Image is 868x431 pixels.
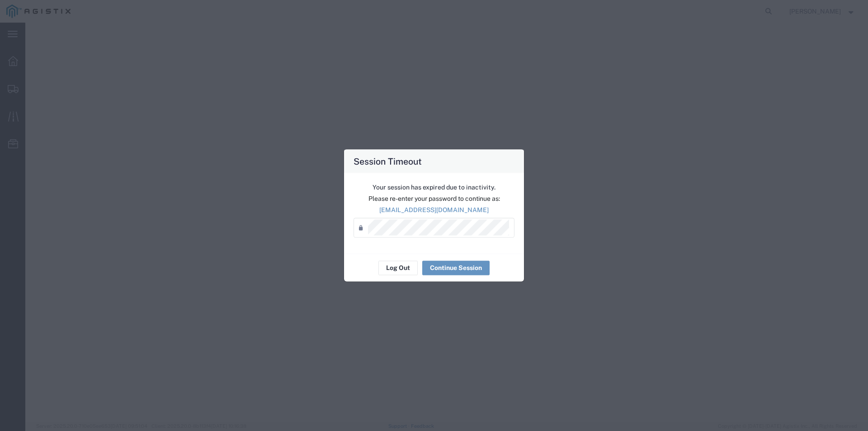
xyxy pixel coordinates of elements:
[354,194,514,203] p: Please re-enter your password to continue as:
[354,205,514,214] p: [EMAIL_ADDRESS][DOMAIN_NAME]
[354,154,422,167] h4: Session Timeout
[354,182,514,192] p: Your session has expired due to inactivity.
[378,260,418,275] button: Log Out
[422,260,490,275] button: Continue Session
